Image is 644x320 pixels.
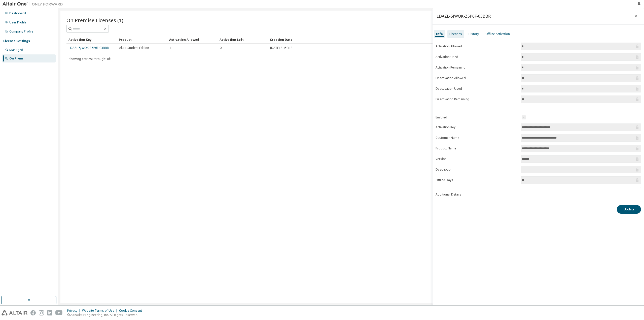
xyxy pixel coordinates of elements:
img: facebook.svg [30,310,36,315]
div: Dashboard [9,11,26,15]
label: Description [436,168,518,172]
div: Product [119,36,165,44]
label: Version [436,157,518,161]
div: On Prem [9,56,23,60]
div: History [469,32,479,36]
div: Info [436,32,443,36]
div: Activation Left [220,36,266,44]
div: Cookie Consent [119,309,145,313]
label: Enabled [436,115,518,119]
div: Activation Key [68,36,115,44]
label: Activation Used [436,55,518,59]
img: youtube.svg [55,310,63,315]
span: 1 [169,46,171,50]
span: On Premise Licenses (1) [66,17,123,24]
a: LDAZL-5JWQK-Z5P6F-03BBR [69,46,109,50]
label: Offline Days [436,178,518,182]
div: Creation Date [270,36,613,44]
div: License Settings [3,39,30,43]
label: Customer Name [436,136,518,140]
div: Website Terms of Use [82,309,119,313]
div: Privacy [67,309,82,313]
label: Activation Key [436,125,518,129]
label: Activation Allowed [436,44,518,48]
img: altair_logo.svg [2,310,27,315]
div: Licenses [449,32,462,36]
img: instagram.svg [39,310,44,315]
div: Activation Allowed [169,36,216,44]
label: Deactivation Allowed [436,76,518,80]
div: Managed [9,48,23,52]
div: LDAZL-5JWQK-Z5P6F-03BBR [437,14,491,18]
span: Altair Student Edition [119,46,149,50]
label: Activation Remaining [436,66,518,70]
img: linkedin.svg [47,310,52,315]
label: Deactivation Remaining [436,97,518,101]
img: Altair One [3,2,65,7]
div: Offline Activation [485,32,510,36]
span: Showing entries 1 through 1 of 1 [69,57,112,61]
label: Additional Details [436,193,518,197]
div: Company Profile [9,29,33,34]
label: Deactivation Used [436,87,518,91]
div: User Profile [9,20,26,24]
span: [DATE] 21:50:13 [270,46,293,50]
p: © 2025 Altair Engineering, Inc. All Rights Reserved. [67,313,145,317]
label: Product Name [436,146,518,150]
span: 0 [220,46,222,50]
button: Update [617,205,641,214]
